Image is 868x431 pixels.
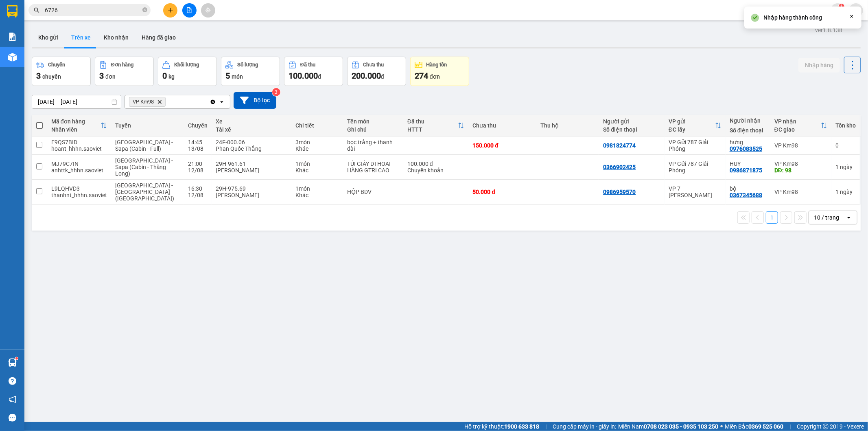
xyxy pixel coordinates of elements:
[415,71,428,81] span: 274
[65,28,97,47] button: Trên xe
[135,28,182,47] button: Hàng đã giao
[188,192,208,198] div: 12/08
[839,4,844,9] sup: 1
[407,161,465,167] div: 100.000 đ
[849,3,863,18] button: caret-down
[835,164,856,170] div: 1
[295,139,339,145] div: 3 món
[36,71,41,81] span: 3
[603,142,636,149] div: 0981824774
[730,117,766,124] div: Người nhận
[720,425,723,428] span: ⚪️
[774,161,827,167] div: VP Km98
[32,28,65,47] button: Kho gửi
[603,189,636,195] div: 0986959570
[188,139,208,145] div: 14:45
[115,157,173,177] span: [GEOGRAPHIC_DATA] - Sapa (Cabin - Thăng Long)
[188,167,208,174] div: 12/08
[32,57,91,86] button: Chuyến3chuyến
[504,423,539,430] strong: 1900 633 818
[774,167,827,174] div: DĐ: 98
[603,164,636,170] div: 0366902425
[225,71,230,81] span: 5
[8,358,17,367] img: warehouse-icon
[603,126,660,133] div: Số điện thoại
[51,185,107,192] div: L9LQHVD3
[158,57,217,86] button: Khối lượng0kg
[42,73,61,80] span: chuyến
[186,7,192,13] span: file-add
[730,139,766,145] div: hưng
[111,62,133,68] div: Đơn hàng
[430,73,440,80] span: đơn
[168,73,175,80] span: kg
[49,19,99,33] b: Sao Việt
[188,185,208,192] div: 16:30
[295,161,339,167] div: 1 món
[168,7,173,13] span: plus
[51,192,107,198] div: thanhnt_hhhn.saoviet
[347,126,399,133] div: Ghi chú
[835,189,856,195] div: 1
[347,139,399,152] div: bọc trắng + thanh dài
[34,7,39,13] span: search
[167,98,168,106] input: Selected VP Km98.
[748,423,783,430] strong: 0369 525 060
[644,423,718,430] strong: 0708 023 035 - 0935 103 250
[798,58,840,73] button: Nhập hàng
[201,3,215,18] button: aim
[216,139,287,145] div: 24F-000.06
[51,126,101,133] div: Nhân viên
[774,118,821,125] div: VP nhận
[603,118,660,125] div: Người gửi
[295,167,339,174] div: Khác
[669,185,722,198] div: VP 7 [PERSON_NAME]
[669,118,715,125] div: VP gửi
[407,118,458,125] div: Đã thu
[216,118,287,125] div: Xe
[472,122,532,129] div: Chưa thu
[407,126,458,133] div: HTTT
[95,57,154,86] button: Đơn hàng3đơn
[142,7,147,12] span: close-circle
[730,185,766,192] div: bộ
[8,53,17,62] img: warehouse-icon
[848,13,855,20] svg: Close
[774,126,821,133] div: ĐC giao
[216,167,287,174] div: [PERSON_NAME]
[162,71,167,81] span: 0
[115,122,180,129] div: Tuyến
[774,189,827,195] div: VP Km98
[464,422,539,431] span: Hỗ trợ kỹ thuật:
[725,422,783,431] span: Miền Bắc
[210,99,216,105] svg: Clear all
[109,7,197,20] b: [DOMAIN_NAME]
[295,192,339,198] div: Khác
[129,97,166,107] span: VP Km98, close by backspace
[9,396,16,403] span: notification
[216,192,287,198] div: [PERSON_NAME]
[157,99,162,104] svg: Delete
[99,71,104,81] span: 3
[770,115,831,136] th: Toggle SortBy
[766,211,778,224] button: 1
[403,115,469,136] th: Toggle SortBy
[347,167,399,174] div: HÀNG GTRI CAO
[232,73,243,80] span: món
[840,4,843,9] span: 1
[97,28,135,47] button: Kho nhận
[426,62,447,68] div: Hàng tồn
[540,122,595,129] div: Thu hộ
[553,422,616,431] span: Cung cấp máy in - giấy in:
[9,377,16,385] span: question-circle
[472,189,532,195] div: 50.000 đ
[188,145,208,152] div: 13/08
[730,145,762,152] div: 0976083525
[216,161,287,167] div: 29H-961.61
[347,189,399,195] div: HỘP BDV
[174,62,199,68] div: Khối lượng
[347,118,399,125] div: Tên món
[835,122,856,129] div: Tồn kho
[7,5,17,18] img: logo-vxr
[472,142,532,149] div: 150.000 đ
